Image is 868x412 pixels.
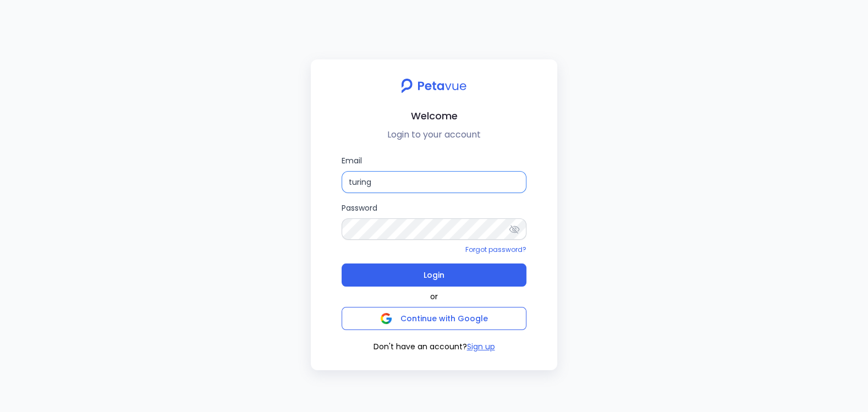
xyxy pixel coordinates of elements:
span: or [430,291,438,303]
label: Password [342,202,526,240]
h2: Welcome [320,108,548,124]
input: Password [342,218,526,240]
span: Continue with Google [400,313,488,324]
span: Don't have an account? [373,341,467,353]
input: Email [342,171,526,193]
label: Email [342,155,526,193]
a: Forgot password? [465,245,526,254]
button: Login [342,263,526,287]
img: petavue logo [394,73,474,99]
span: Login [424,267,444,283]
button: Sign up [467,341,495,353]
button: Continue with Google [342,307,526,330]
p: Login to your account [320,128,548,141]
